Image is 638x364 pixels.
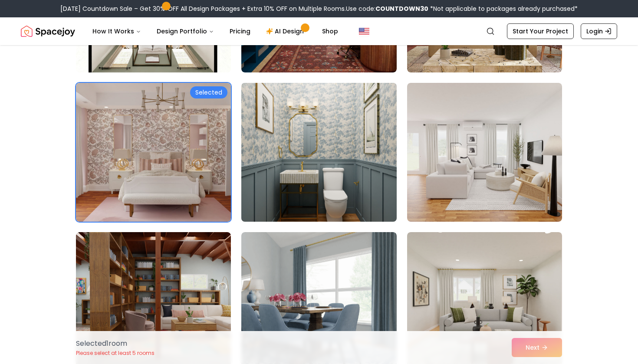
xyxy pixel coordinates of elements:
img: Room room-38 [237,79,400,225]
span: Use code: [346,4,428,13]
nav: Main [86,23,345,40]
div: [DATE] Countdown Sale – Get 30% OFF All Design Packages + Extra 10% OFF on Multiple Rooms. [60,4,578,13]
a: Spacejoy [21,23,75,40]
img: Room room-37 [76,83,231,222]
img: Room room-39 [407,83,562,222]
a: Login [581,23,617,39]
img: Spacejoy Logo [21,23,75,40]
span: *Not applicable to packages already purchased* [428,4,578,13]
div: Selected [190,86,227,98]
button: How It Works [86,23,148,40]
a: Pricing [223,23,257,40]
a: Start Your Project [507,23,574,39]
p: Please select at least 5 rooms [76,350,155,357]
b: COUNTDOWN30 [375,4,428,13]
a: AI Design [259,23,313,40]
img: United States [359,26,369,36]
button: Design Portfolio [150,23,221,40]
p: Selected 1 room [76,338,155,349]
nav: Global [21,17,617,45]
a: Shop [315,23,345,40]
